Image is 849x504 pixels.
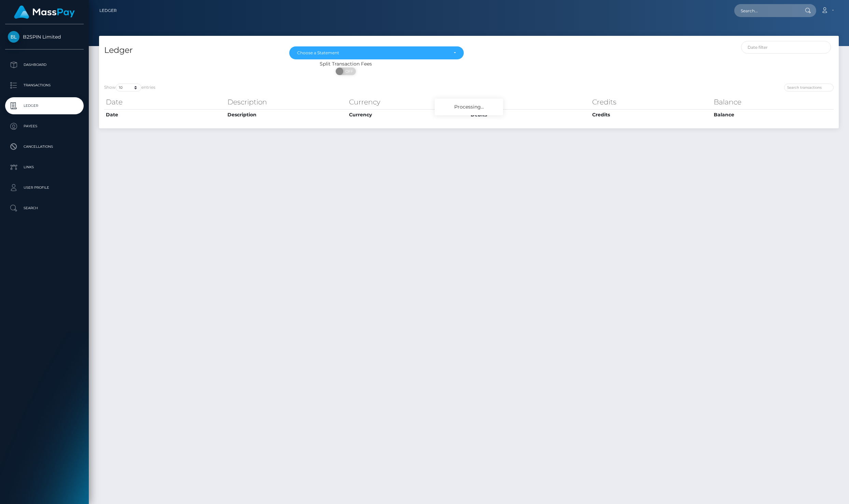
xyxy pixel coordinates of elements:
p: Transactions [8,80,81,90]
th: Description [226,109,347,120]
a: Payees [5,118,84,135]
p: Search [8,203,81,213]
th: Balance [712,109,834,120]
label: Show entries [104,84,155,91]
img: MassPay Logo [14,5,75,19]
p: Ledger [8,101,81,111]
a: Cancellations [5,138,84,155]
th: Currency [347,109,469,120]
input: Date filter [741,41,831,54]
span: B2SPIN Limited [5,34,84,40]
h4: Ledger [104,44,279,56]
th: Debits [469,109,590,120]
input: Search transactions [784,84,834,91]
a: Ledger [99,3,117,18]
th: Date [104,95,226,109]
th: Currency [347,95,469,109]
a: Ledger [5,97,84,114]
input: Search... [734,4,798,17]
div: Processing... [435,99,503,115]
th: Date [104,109,226,120]
p: Cancellations [8,142,81,152]
img: B2SPIN Limited [8,31,19,43]
div: Choose a Statement [297,50,448,56]
a: User Profile [5,179,84,196]
span: OFF [339,68,357,75]
th: Credits [590,95,712,109]
p: Payees [8,121,81,131]
div: Split Transaction Fees [99,60,592,68]
th: Debits [469,95,590,109]
button: Choose a Statement [289,46,464,59]
p: Dashboard [8,60,81,70]
a: Dashboard [5,56,84,73]
a: Search [5,200,84,217]
a: Transactions [5,77,84,94]
select: Showentries [116,84,141,91]
th: Balance [712,95,834,109]
a: Links [5,159,84,176]
p: Links [8,162,81,172]
th: Credits [590,109,712,120]
p: User Profile [8,183,81,193]
th: Description [226,95,347,109]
